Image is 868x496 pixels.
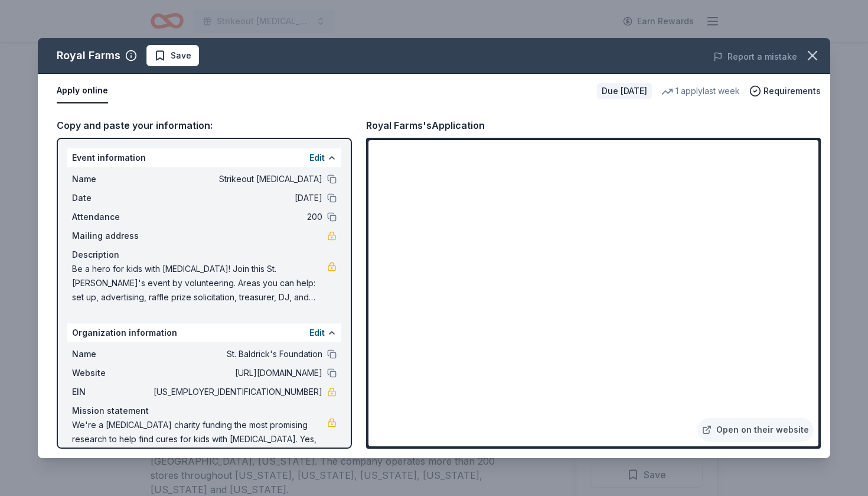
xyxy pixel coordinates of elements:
[697,418,814,442] a: Open on their website
[57,118,352,133] div: Copy and paste your information:
[151,347,322,361] span: St. Baldrick's Foundation
[72,248,337,262] div: Description
[57,79,108,103] button: Apply online
[661,84,740,98] div: 1 apply last week
[749,84,821,98] button: Requirements
[366,118,485,133] div: Royal Farms's Application
[151,172,322,186] span: Strikeout [MEDICAL_DATA]
[72,366,151,380] span: Website
[67,148,341,167] div: Event information
[72,172,151,186] span: Name
[72,404,337,418] div: Mission statement
[151,366,322,380] span: [URL][DOMAIN_NAME]
[171,48,191,63] span: Save
[67,323,341,342] div: Organization information
[72,347,151,361] span: Name
[72,210,151,224] span: Attendance
[309,326,325,340] button: Edit
[309,151,325,165] button: Edit
[713,50,797,64] button: Report a mistake
[72,418,327,461] span: We're a [MEDICAL_DATA] charity funding the most promising research to help find cures for kids wi...
[597,83,652,99] div: Due [DATE]
[72,191,151,205] span: Date
[151,210,322,224] span: 200
[72,262,327,304] span: Be a hero for kids with [MEDICAL_DATA]! Join this St. [PERSON_NAME]'s event by volunteering. Area...
[763,84,821,98] span: Requirements
[57,46,120,65] div: Royal Farms
[151,191,322,205] span: [DATE]
[72,385,151,399] span: EIN
[146,45,199,66] button: Save
[72,229,151,243] span: Mailing address
[151,385,322,399] span: [US_EMPLOYER_IDENTIFICATION_NUMBER]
